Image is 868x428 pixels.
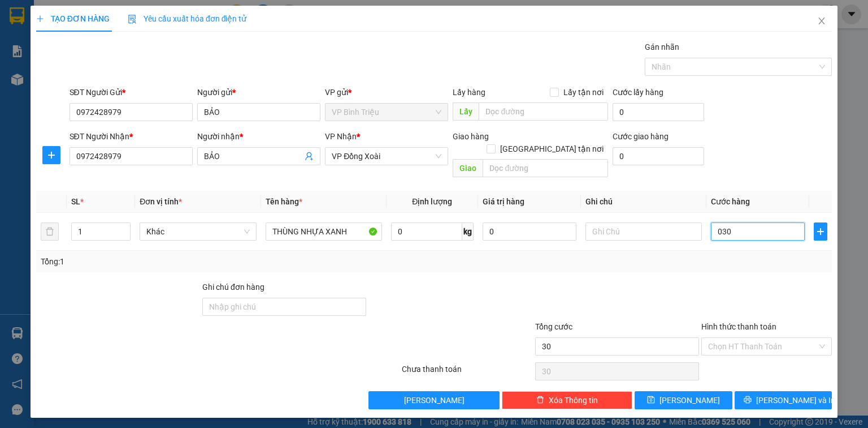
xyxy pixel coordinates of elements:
button: printer[PERSON_NAME] và In [735,391,832,409]
span: Cước hàng [711,197,750,206]
label: Ghi chú đơn hàng [202,283,264,292]
span: [PERSON_NAME] [659,394,720,406]
img: icon [128,15,137,24]
span: TẠO ĐƠN HÀNG [36,14,110,23]
span: printer [744,396,752,405]
span: Định lượng [412,197,452,206]
button: deleteXóa Thông tin [502,391,632,409]
button: plus [814,222,827,241]
label: Hình thức thanh toán [701,322,776,331]
span: SL [71,197,80,206]
span: plus [36,15,44,23]
span: VP Nhận [325,132,357,141]
button: save[PERSON_NAME] [635,391,732,409]
span: Giao hàng [453,132,489,141]
span: kg [462,222,474,241]
span: delete [536,396,544,405]
span: VP Đồng Xoài [332,148,441,165]
span: Giao [453,159,483,177]
span: Khác [146,223,249,240]
span: Xóa Thông tin [549,394,598,406]
input: Dọc đường [479,102,608,121]
div: SĐT Người Gửi [70,86,193,99]
span: VP Bình Triệu [332,104,441,121]
div: VP gửi [325,86,448,99]
span: plus [814,227,827,236]
span: [PERSON_NAME] [404,394,465,406]
span: [GEOGRAPHIC_DATA] tận nơi [496,143,608,155]
span: Đơn vị tính [140,197,182,206]
label: Cước giao hàng [613,132,669,141]
input: 0 [483,222,576,241]
span: Yêu cầu xuất hóa đơn điện tử [128,14,247,23]
span: save [647,396,655,405]
button: delete [41,222,59,241]
span: Tên hàng [266,197,302,206]
input: Ghi Chú [585,222,702,241]
button: plus [42,146,60,164]
div: Chưa thanh toán [401,363,533,383]
span: user-add [305,152,314,161]
span: close [817,16,826,25]
span: Giá trị hàng [483,197,524,206]
th: Ghi chú [581,191,706,213]
span: [PERSON_NAME] và In [756,394,835,406]
input: VD: Bàn, Ghế [266,222,382,241]
input: Cước giao hàng [613,147,704,165]
span: Lấy tận nơi [559,86,608,99]
span: Tổng cước [535,322,572,331]
span: plus [43,151,60,160]
label: Cước lấy hàng [613,88,663,97]
span: Lấy [453,102,479,121]
input: Ghi chú đơn hàng [202,298,366,316]
div: Tổng: 1 [41,255,336,268]
label: Gán nhãn [645,42,679,52]
input: Cước lấy hàng [613,103,704,121]
button: [PERSON_NAME] [368,391,499,409]
input: Dọc đường [483,159,608,177]
div: Người gửi [197,86,320,99]
button: Close [806,6,837,37]
div: SĐT Người Nhận [70,130,193,143]
span: Lấy hàng [453,88,485,97]
div: Người nhận [197,130,320,143]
